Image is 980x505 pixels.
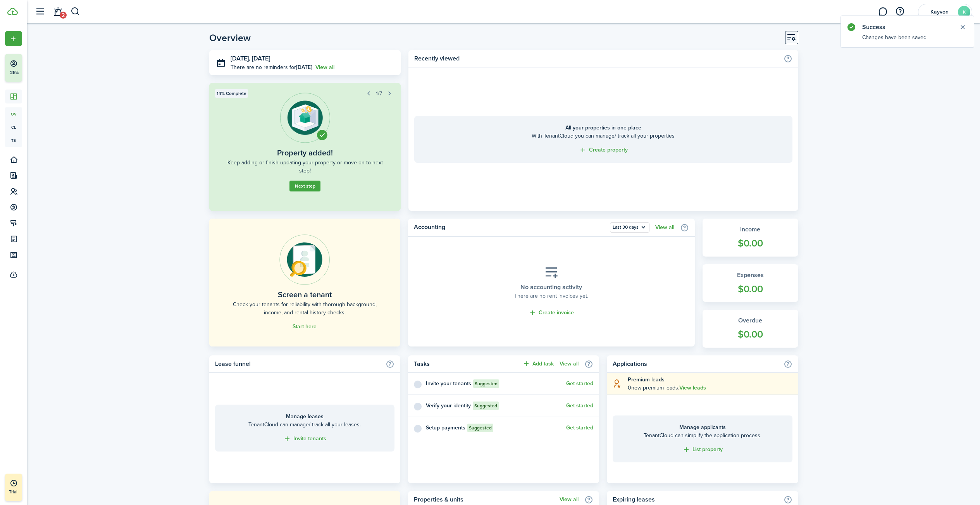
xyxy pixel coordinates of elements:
[231,63,313,71] p: There are no reminders for .
[620,431,784,440] home-placeholder-description: TenantCloud can simplify the application process.
[710,327,791,342] widget-stats-count: $0.00
[5,121,22,134] a: cl
[231,54,395,64] h3: [DATE], [DATE]
[620,423,784,431] home-placeholder-title: Manage applicants
[5,54,69,82] button: 25%
[862,22,951,32] notify-title: Success
[426,402,471,410] widget-list-item-title: Verify your identity
[414,359,518,369] home-widget-title: Tasks
[280,93,330,143] img: Property
[277,147,333,159] widget-step-title: Property added!
[422,124,784,132] home-placeholder-title: All your properties in one place
[566,403,593,409] button: Get started
[223,421,387,429] home-placeholder-description: TenantCloud can manage/ track all your leases.
[679,385,706,391] a: View leads
[289,181,320,191] button: Next step
[566,425,593,431] a: Get started
[785,31,798,44] button: Customise
[613,359,779,369] home-widget-title: Applications
[7,8,18,15] img: TenantCloud
[610,222,649,233] button: Open menu
[474,402,497,409] span: Suggested
[71,5,80,18] button: Search
[710,236,791,251] widget-stats-count: $0.00
[529,309,574,317] a: Create invoice
[703,219,798,257] a: Income$0.00
[414,495,556,504] home-widget-title: Properties & units
[710,225,791,234] widget-stats-title: Income
[703,264,798,302] a: Expenses$0.00
[426,424,465,432] widget-list-item-title: Setup payments
[5,134,22,147] a: ts
[628,384,792,392] explanation-description: 0 new premium leads .
[613,495,779,504] home-widget-title: Expiring leases
[215,359,382,369] home-widget-title: Lease funnel
[283,434,326,443] a: Invite tenants
[9,488,40,495] p: Trial
[924,9,955,15] span: Kayvon
[414,54,779,63] home-widget-title: Recently viewed
[376,90,382,98] span: 1/7
[613,379,622,388] i: soft
[293,324,317,330] a: Start here
[315,63,334,71] a: View all
[893,5,906,18] button: Open resource center
[628,376,792,384] explanation-title: Premium leads
[579,146,628,155] a: Create property
[426,379,471,388] widget-list-item-title: Invite your tenants
[710,282,791,296] widget-stats-count: $0.00
[5,474,22,501] a: Trial
[610,222,649,233] button: Last 30 days
[703,310,798,348] a: Overdue$0.00
[227,300,383,317] home-placeholder-description: Check your tenants for reliability with thorough background, income, and rental history checks.
[957,22,968,33] button: Close notify
[710,316,791,325] widget-stats-title: Overdue
[278,289,332,300] home-placeholder-title: Screen a tenant
[560,496,579,503] a: View all
[655,224,674,231] a: View all
[520,283,582,292] placeholder-title: No accounting activity
[560,361,579,367] a: View all
[50,2,65,22] a: Notifications
[475,380,498,387] span: Suggested
[296,63,312,71] b: [DATE]
[5,31,22,46] button: Open menu
[566,381,593,387] button: Get started
[682,445,723,454] a: List property
[841,33,974,47] notify-body: Changes have been saved
[710,271,791,280] widget-stats-title: Expenses
[209,33,251,43] header-page-title: Overview
[958,6,970,18] avatar-text: K
[363,88,374,99] button: Prev step
[223,412,387,421] home-placeholder-title: Manage leases
[5,107,22,121] a: ov
[33,4,47,19] button: Open sidebar
[227,159,384,175] widget-step-description: Keep adding or finish updating your property or move on to next step!
[279,234,330,285] img: Online payments
[514,292,588,300] placeholder-description: There are no rent invoices yet.
[522,359,554,368] button: Add task
[384,88,395,99] button: Next step
[469,424,492,431] span: Suggested
[10,69,19,76] p: 25%
[422,132,784,140] home-placeholder-description: With TenantCloud you can manage/ track all your properties
[60,12,67,19] span: 2
[414,222,606,233] home-widget-title: Accounting
[875,2,890,22] a: Messaging
[217,90,246,97] span: 14% Complete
